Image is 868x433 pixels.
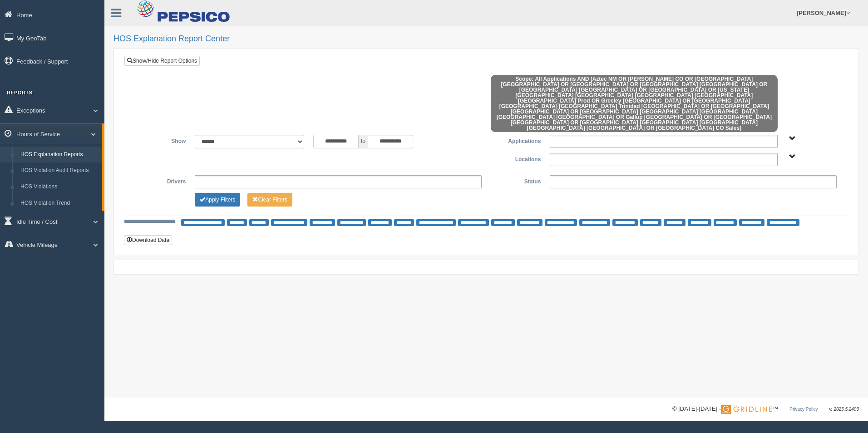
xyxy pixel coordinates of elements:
span: Scope: All Applications AND (Aztec NM OR [PERSON_NAME] CO OR [GEOGRAPHIC_DATA] [GEOGRAPHIC_DATA] ... [491,75,778,132]
div: © [DATE]-[DATE] - ™ [672,404,859,414]
label: Locations [486,153,545,164]
span: to [359,135,368,148]
label: Status [486,175,545,186]
button: Download Data [124,235,172,245]
a: HOS Violation Trend [16,195,102,212]
a: Show/Hide Report Options [124,56,200,66]
label: Drivers [131,175,190,186]
label: Show [131,135,190,146]
a: Privacy Policy [789,407,818,412]
span: v. 2025.5.2403 [829,407,859,412]
label: Applications [486,135,545,146]
h2: HOS Explanation Report Center [113,34,859,44]
img: Gridline [721,405,772,414]
button: Change Filter Options [247,193,292,207]
a: HOS Violation Audit Reports [16,162,102,179]
a: HOS Violations [16,179,102,195]
button: Change Filter Options [195,193,240,207]
a: HOS Explanation Reports [16,147,102,163]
